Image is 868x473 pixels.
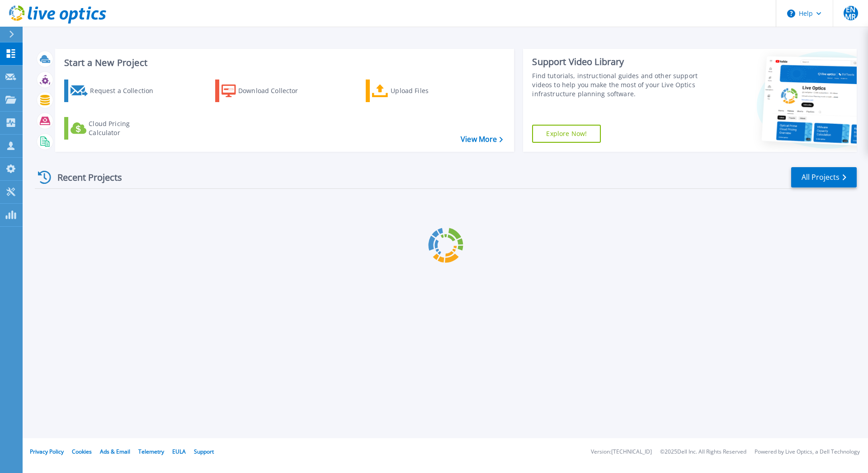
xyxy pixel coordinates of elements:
[30,448,64,455] a: Privacy Policy
[138,448,164,455] a: Telemetry
[532,125,601,143] a: Explore Now!
[194,448,214,455] a: Support
[532,56,702,68] div: Support Video Library
[366,80,467,102] a: Upload Files
[791,167,857,187] a: All Projects
[844,6,858,20] span: ENMR
[90,82,162,100] div: Request a Collection
[64,117,165,140] a: Cloud Pricing Calculator
[35,166,134,188] div: Recent Projects
[72,448,92,455] a: Cookies
[755,449,860,455] li: Powered by Live Optics, a Dell Technology
[591,449,652,455] li: Version: [TECHNICAL_ID]
[64,80,165,102] a: Request a Collection
[64,58,503,68] h3: Start a New Project
[238,82,311,100] div: Download Collector
[89,119,161,137] div: Cloud Pricing Calculator
[215,80,316,102] a: Download Collector
[461,135,503,144] a: View More
[172,448,186,455] a: EULA
[660,449,746,455] li: © 2025 Dell Inc. All Rights Reserved
[532,71,702,98] div: Find tutorials, instructional guides and other support videos to help you make the most of your L...
[391,82,463,100] div: Upload Files
[100,448,130,455] a: Ads & Email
